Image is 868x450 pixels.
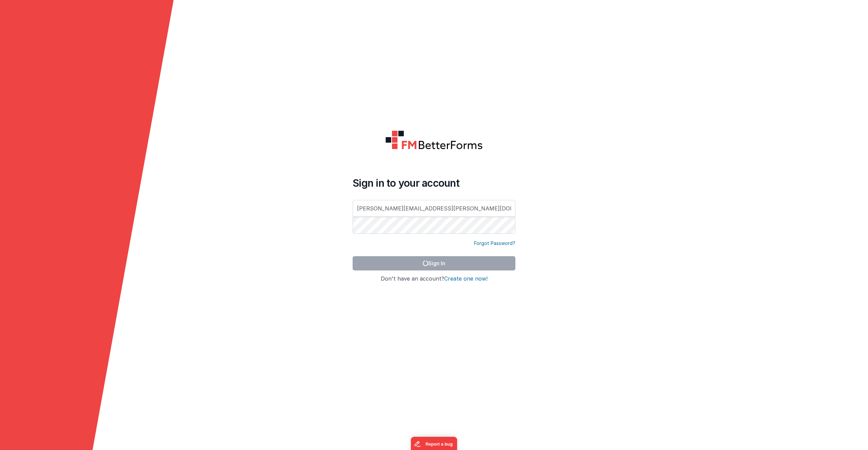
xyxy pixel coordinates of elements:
[353,256,515,270] button: Sign In
[474,240,515,247] a: Forgot Password?
[353,276,515,282] h4: Don't have an account?
[444,276,488,282] button: Create one now!
[353,177,515,189] h4: Sign in to your account
[353,200,515,217] input: Email Address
